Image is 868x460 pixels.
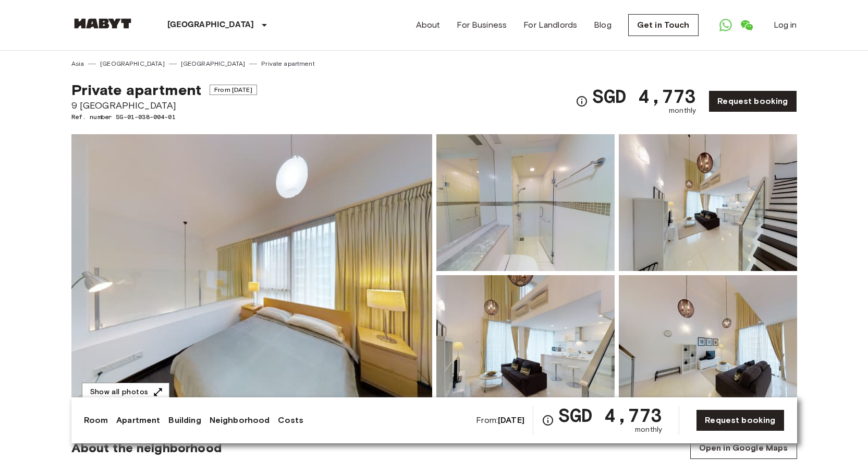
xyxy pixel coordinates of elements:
span: SGD 4,773 [592,87,696,105]
span: monthly [635,424,662,435]
a: Building [168,414,201,427]
a: Request booking [696,409,784,431]
svg: Check cost overview for full price breakdown. Please note that discounts apply to new joiners onl... [576,95,588,108]
p: [GEOGRAPHIC_DATA] [167,19,254,31]
span: 9 [GEOGRAPHIC_DATA] [71,99,257,112]
img: Picture of unit SG-01-038-004-01 [436,134,615,271]
a: Apartment [116,414,160,427]
img: Picture of unit SG-01-038-004-01 [619,134,797,271]
span: From: [476,415,524,426]
a: Neighborhood [210,414,270,427]
img: Marketing picture of unit SG-01-038-004-01 [71,134,432,412]
a: [GEOGRAPHIC_DATA] [181,59,246,68]
a: Open in Google Maps [690,437,797,459]
span: Private apartment [71,81,202,99]
img: Picture of unit SG-01-038-004-01 [436,275,615,412]
a: For Landlords [523,19,577,31]
svg: Check cost overview for full price breakdown. Please note that discounts apply to new joiners onl... [542,414,554,427]
a: Get in Touch [628,14,699,36]
a: Open WhatsApp [715,15,736,36]
img: Habyt [71,18,134,29]
a: Log in [774,19,797,31]
span: monthly [669,105,696,116]
button: Show all photos [82,383,169,402]
a: Room [84,414,108,427]
a: Blog [594,19,612,31]
img: Picture of unit SG-01-038-004-01 [619,275,797,412]
a: About [416,19,441,31]
a: [GEOGRAPHIC_DATA] [100,59,165,68]
a: Private apartment [261,59,315,68]
span: SGD 4,773 [558,406,662,424]
a: Open WeChat [736,15,757,36]
a: Request booking [708,90,797,112]
span: From [DATE] [210,85,257,95]
span: Ref. number SG-01-038-004-01 [71,112,257,122]
b: [DATE] [498,415,524,425]
a: For Business [457,19,507,31]
span: About the neighborhood [71,440,222,456]
a: Costs [278,414,303,427]
a: Asia [71,59,84,68]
